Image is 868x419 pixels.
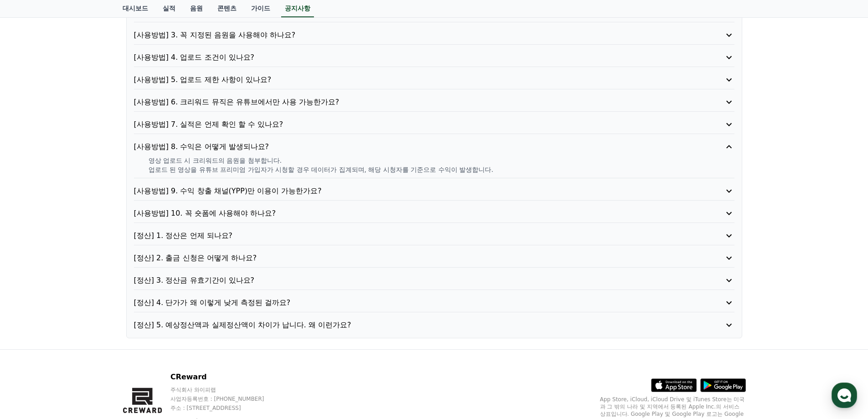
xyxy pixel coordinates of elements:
[134,52,734,63] button: [사용방법] 4. 업로드 조건이 있나요?
[134,297,734,308] button: [정산] 4. 단가가 왜 이렇게 낮게 측정된 걸까요?
[134,253,734,264] button: [정산] 2. 출금 신청은 어떻게 하나요?
[134,186,734,197] button: [사용방법] 9. 수익 창출 채널(YPP)만 이용이 가능한가요?
[134,119,734,130] button: [사용방법] 7. 실적은 언제 확인 할 수 있나요?
[134,320,734,331] button: [정산] 5. 예상정산액과 실제정산액이 차이가 납니다. 왜 이런가요?
[118,289,175,312] a: 설정
[134,97,687,108] p: [사용방법] 6. 크리워드 뮤직은 유튜브에서만 사용 가능한가요?
[134,230,734,241] button: [정산] 1. 정산은 언제 되나요?
[149,156,734,165] p: 영상 업로드 시 크리워드의 음원을 첨부합니다.
[134,275,687,286] p: [정산] 3. 정산금 유효기간이 있나요?
[134,186,687,197] p: [사용방법] 9. 수익 창출 채널(YPP)만 이용이 가능한가요?
[134,275,734,286] button: [정산] 3. 정산금 유효기간이 있나요?
[134,141,687,152] p: [사용방법] 8. 수익은 어떻게 발생되나요?
[149,165,734,174] p: 업로드 된 영상을 유튜브 프리미엄 가입자가 시청할 경우 데이터가 집계되며, 해당 시청자를 기준으로 수익이 발생합니다.
[134,119,687,130] p: [사용방법] 7. 실적은 언제 확인 할 수 있나요?
[170,404,282,412] p: 주소 : [STREET_ADDRESS]
[134,320,687,331] p: [정산] 5. 예상정산액과 실제정산액이 차이가 납니다. 왜 이런가요?
[60,289,118,312] a: 대화
[134,141,734,152] button: [사용방법] 8. 수익은 어떻게 발생되나요?
[29,303,34,310] span: 홈
[3,289,60,312] a: 홈
[134,52,687,63] p: [사용방법] 4. 업로드 조건이 있나요?
[170,386,282,393] p: 주식회사 와이피랩
[134,30,687,41] p: [사용방법] 3. 꼭 지정된 음원을 사용해야 하나요?
[83,303,94,310] span: 대화
[170,395,282,403] p: 사업자등록번호 : [PHONE_NUMBER]
[141,303,152,310] span: 설정
[134,253,687,264] p: [정산] 2. 출금 신청은 어떻게 하나요?
[134,208,687,219] p: [사용방법] 10. 꼭 숏폼에 사용해야 하나요?
[134,74,734,85] button: [사용방법] 5. 업로드 제한 사항이 있나요?
[170,372,282,383] p: CReward
[134,74,687,85] p: [사용방법] 5. 업로드 제한 사항이 있나요?
[134,30,734,41] button: [사용방법] 3. 꼭 지정된 음원을 사용해야 하나요?
[134,297,687,308] p: [정산] 4. 단가가 왜 이렇게 낮게 측정된 걸까요?
[134,208,734,219] button: [사용방법] 10. 꼭 숏폼에 사용해야 하나요?
[134,230,687,241] p: [정산] 1. 정산은 언제 되나요?
[134,97,734,108] button: [사용방법] 6. 크리워드 뮤직은 유튜브에서만 사용 가능한가요?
